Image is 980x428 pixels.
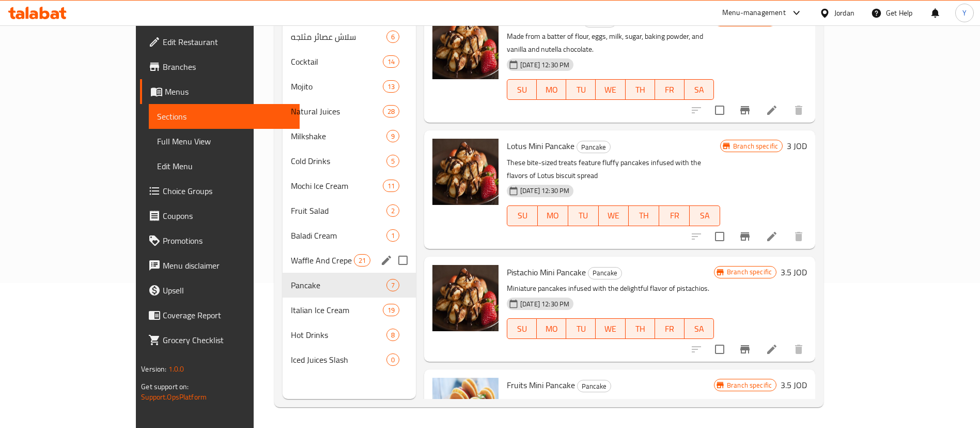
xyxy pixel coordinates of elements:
button: MO [537,318,566,339]
div: Hot Drinks8 [283,322,416,347]
h6: 3 JOD [787,139,807,153]
span: WE [600,82,621,97]
span: 0 [387,355,399,365]
button: WE [599,205,629,226]
a: Choice Groups [140,179,300,203]
div: سلاش عصائر مثلجه6 [283,24,416,49]
span: Branches [163,61,291,73]
span: Mochi Ice Cream [291,180,382,192]
span: Coupons [163,210,291,222]
span: 7 [387,281,399,290]
a: Edit Restaurant [140,29,300,54]
span: Iced Juices Slash [291,353,386,366]
a: Edit Menu [149,154,300,179]
span: SA [689,321,710,336]
img: Lotus Mini Pancake [432,139,499,205]
div: Pancake [577,380,611,392]
div: Cocktail14 [283,49,416,74]
div: Jordan [834,7,854,19]
span: Menus [165,85,291,98]
span: 2 [387,206,399,216]
span: [DATE] 12:30 PM [516,299,573,309]
div: items [386,229,399,242]
span: WE [603,208,625,223]
div: items [383,55,399,68]
span: Cold Drinks [291,155,386,167]
span: Choice Groups [163,185,291,197]
span: Lotus Mini Pancake [507,138,574,154]
span: 28 [383,107,399,116]
span: Pistachio Mini Pancake [507,264,586,280]
p: Made from a batter of flour, eggs, milk, sugar, baking powder, and vanilla and nutella chocolate. [507,30,714,56]
span: TH [630,82,651,97]
span: Milkshake [291,130,386,142]
span: Fruits Mini Pancake [507,377,575,393]
div: items [386,353,399,366]
span: 9 [387,131,399,141]
p: Miniature pancakes infused with the delightful flavor of pistachios. [507,282,714,295]
span: SA [694,208,716,223]
button: TU [566,79,596,100]
a: Edit menu item [766,343,778,356]
span: FR [659,321,680,336]
span: Mojito [291,80,382,93]
button: TH [626,318,655,339]
img: Mini Nutella Pancake [432,13,499,79]
span: Select to update [709,99,730,121]
button: TH [626,79,655,100]
span: Fruit Salad [291,204,386,217]
div: Fruit Salad2 [283,198,416,223]
span: TU [570,82,592,97]
div: Italian Ice Cream19 [283,298,416,322]
a: Full Menu View [149,129,300,154]
span: 13 [383,82,399,92]
div: Natural Juices28 [283,99,416,124]
span: TU [572,208,595,223]
span: FR [663,208,686,223]
img: Pistachio Mini Pancake [432,265,499,331]
span: Pancake [578,380,611,392]
div: Pancake7 [283,273,416,298]
div: Mojito13 [283,74,416,99]
div: items [386,279,399,291]
span: Cocktail [291,55,382,68]
span: 21 [354,256,370,265]
span: Hot Drinks [291,329,386,341]
span: TH [630,321,651,336]
span: Full Menu View [157,135,291,147]
a: Branches [140,54,300,79]
a: Edit menu item [766,104,778,116]
h6: 2.5 JOD [781,13,807,27]
span: FR [659,82,680,97]
div: Milkshake9 [283,124,416,149]
span: [DATE] 12:30 PM [516,60,573,70]
h6: 3.5 JOD [781,265,807,279]
p: Fruits Mini Pancake [507,395,714,408]
span: Natural Juices [291,105,382,117]
span: Pancake [577,141,610,153]
p: These bite-sized treats feature fluffy pancakes infused with the flavors of Lotus biscuit spread [507,156,720,182]
h6: 3.5 JOD [781,378,807,392]
span: 6 [387,32,399,42]
button: TH [629,205,659,226]
span: SU [511,208,534,223]
div: Baladi Cream1 [283,223,416,248]
div: items [386,329,399,341]
span: TH [633,208,655,223]
a: Promotions [140,228,300,253]
span: سلاش عصائر مثلجه [291,31,386,43]
button: Branch-specific-item [733,98,757,123]
span: Italian Ice Cream [291,304,382,316]
span: Select to update [709,338,730,360]
a: Sections [149,104,300,129]
a: Edit menu item [766,230,778,243]
span: Y [962,7,967,19]
span: Waffle And Crepe [291,254,353,267]
div: items [386,204,399,217]
span: Coverage Report [163,309,291,321]
span: Edit Menu [157,160,291,172]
